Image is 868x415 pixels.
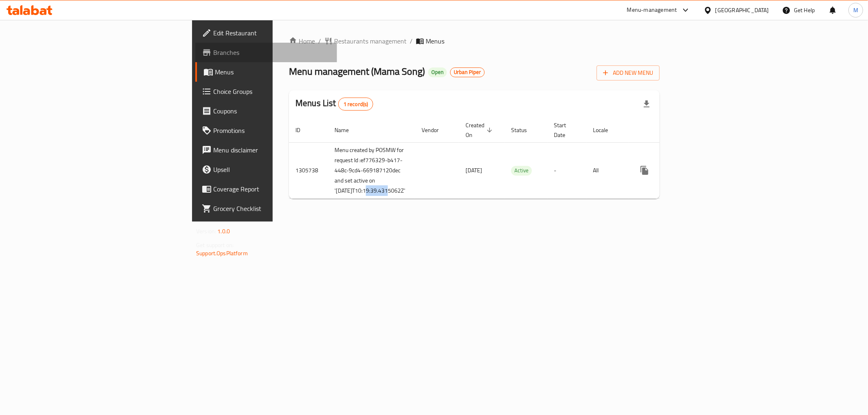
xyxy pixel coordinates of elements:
[213,126,330,135] span: Promotions
[213,184,330,194] span: Coverage Report
[195,160,337,179] a: Upsell
[715,6,769,15] div: [GEOGRAPHIC_DATA]
[196,248,248,259] a: Support.OpsPlatform
[511,125,538,135] span: Status
[213,165,330,174] span: Upsell
[289,62,425,80] span: Menu management ( Mama Song )
[511,166,532,175] span: Active
[213,48,330,57] span: Branches
[195,179,337,199] a: Coverage Report
[195,43,337,62] a: Branches
[328,142,415,198] td: Menu created by POSMW for request Id :ef776329-b417-448c-9cd4-669187120dec and set active on '[DA...
[213,106,330,116] span: Coupons
[635,161,654,180] button: more
[213,204,330,213] span: Grocery Checklist
[195,82,337,101] a: Choice Groups
[324,36,407,46] a: Restaurants management
[627,5,677,15] div: Menu-management
[554,120,577,140] span: Start Date
[628,118,719,143] th: Actions
[654,161,674,180] button: Change Status
[195,199,337,218] a: Grocery Checklist
[195,101,337,121] a: Coupons
[195,62,337,82] a: Menus
[295,97,373,111] h2: Menus List
[295,125,311,135] span: ID
[603,68,653,78] span: Add New Menu
[195,121,337,140] a: Promotions
[289,36,660,46] nav: breadcrumb
[195,23,337,43] a: Edit Restaurant
[339,100,373,108] span: 1 record(s)
[196,240,234,250] span: Get support on:
[410,36,413,46] li: /
[428,67,447,77] div: Open
[466,165,482,176] span: [DATE]
[213,28,330,38] span: Edit Restaurant
[289,118,719,199] table: enhanced table
[466,120,495,140] span: Created On
[217,226,230,237] span: 1.0.0
[334,36,407,46] span: Restaurants management
[593,125,619,135] span: Locale
[213,87,330,96] span: Choice Groups
[428,69,447,76] span: Open
[196,226,216,237] span: Version:
[338,98,374,111] div: Total records count
[213,145,330,155] span: Menu disclaimer
[426,36,444,46] span: Menus
[547,142,586,198] td: -
[637,94,656,114] div: Export file
[853,6,858,15] span: M
[450,69,484,76] span: Urban Piper
[215,67,330,77] span: Menus
[597,65,660,80] button: Add New Menu
[586,142,628,198] td: All
[422,125,449,135] span: Vendor
[335,125,359,135] span: Name
[195,140,337,160] a: Menu disclaimer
